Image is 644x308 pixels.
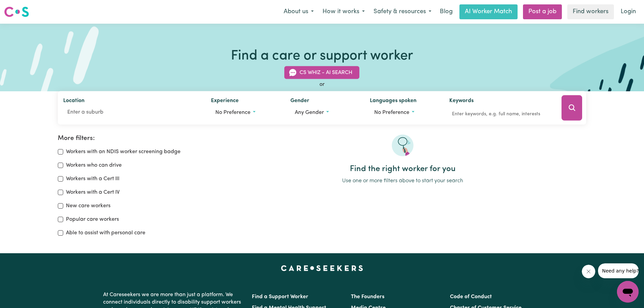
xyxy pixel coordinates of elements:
[4,5,41,10] span: Need any help?
[63,106,200,118] input: Enter a suburb
[617,281,639,303] iframe: Button to launch messaging window
[219,164,586,174] h2: Find the right worker for you
[290,106,359,119] button: Worker gender preference
[4,6,29,18] img: Careseekers logo
[66,229,145,237] label: Able to assist with personal care
[58,135,211,142] h2: More filters:
[279,5,318,19] button: About us
[369,5,436,19] button: Safety & resources
[231,48,413,64] h1: Find a care or support worker
[252,294,308,300] a: Find a Support Worker
[318,5,369,19] button: How it works
[66,161,122,169] label: Workers who can drive
[370,106,438,119] button: Worker language preferences
[449,97,474,106] label: Keywords
[370,97,416,106] label: Languages spoken
[449,109,552,119] input: Enter keywords, e.g. full name, interests
[351,294,384,300] a: The Founders
[211,97,239,106] label: Experience
[295,110,324,115] span: Any gender
[284,66,359,79] button: CS Whiz - AI Search
[290,97,309,106] label: Gender
[66,188,120,196] label: Workers with a Cert IV
[66,148,181,156] label: Workers with an NDIS worker screening badge
[66,202,111,210] label: New care workers
[281,265,363,271] a: Careseekers home page
[63,97,85,106] label: Location
[436,4,457,19] a: Blog
[598,263,639,278] iframe: Message from company
[582,265,595,278] iframe: Close message
[211,106,280,119] button: Worker experience options
[567,4,614,19] a: Find workers
[4,4,29,20] a: Careseekers logo
[215,110,251,115] span: No preference
[523,4,562,19] a: Post a job
[617,4,640,19] a: Login
[58,80,587,89] div: or
[66,175,119,183] label: Workers with a Cert III
[219,177,586,185] p: Use one or more filters above to start your search
[66,215,119,223] label: Popular care workers
[374,110,409,115] span: No preference
[450,294,492,300] a: Code of Conduct
[562,95,582,121] button: Search
[459,4,518,19] a: AI Worker Match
